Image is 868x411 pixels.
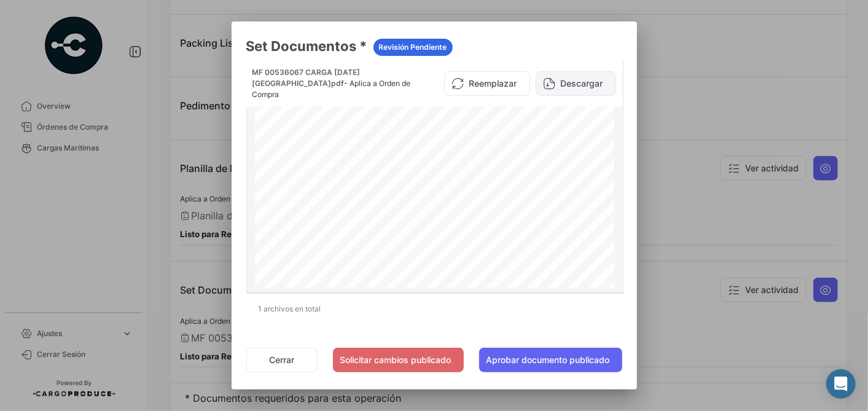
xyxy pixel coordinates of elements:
[536,71,616,96] button: Descargar
[444,71,530,96] button: Reemplazar
[333,348,464,372] button: Solicitar cambios publicado
[246,36,622,56] h3: Set Documentos *
[826,369,856,399] div: Abrir Intercom Messenger
[252,68,361,88] span: MF 00536067 CARGA [DATE] [GEOGRAPHIC_DATA]pdf
[246,294,622,324] div: 1 archivos en total
[479,348,622,372] button: Aprobar documento publicado
[379,42,447,53] span: Revisión Pendiente
[246,348,318,372] button: Cerrar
